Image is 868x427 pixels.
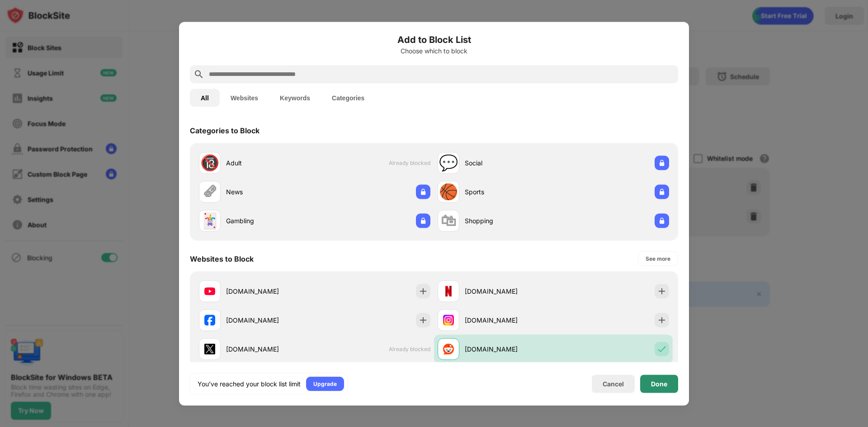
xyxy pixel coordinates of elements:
div: Social [465,158,553,168]
div: 🔞 [200,154,219,172]
div: 🗞 [202,183,217,201]
div: News [226,187,315,197]
span: Already blocked [389,346,430,352]
div: Sports [465,187,553,197]
h6: Add to Block List [190,33,678,46]
div: Choose which to block [190,47,678,54]
img: favicons [204,286,215,296]
img: favicons [204,343,215,354]
img: favicons [204,314,215,325]
img: favicons [443,286,454,296]
img: search.svg [193,69,204,80]
img: favicons [443,314,454,325]
button: Keywords [269,89,321,107]
div: [DOMAIN_NAME] [226,286,315,296]
button: Categories [321,89,375,107]
div: [DOMAIN_NAME] [226,344,315,354]
div: Done [651,380,667,387]
div: [DOMAIN_NAME] [465,344,553,354]
div: [DOMAIN_NAME] [226,315,315,325]
div: 🏀 [439,183,458,201]
div: You’ve reached your block list limit [198,379,301,388]
div: [DOMAIN_NAME] [465,286,553,296]
div: 💬 [439,154,458,172]
div: 🛍 [441,211,456,230]
div: Gambling [226,216,315,225]
span: Already blocked [389,160,430,166]
div: Upgrade [313,379,337,388]
button: All [190,89,220,107]
div: Shopping [465,216,553,225]
div: Cancel [603,380,624,388]
div: 🃏 [200,211,219,230]
div: Adult [226,158,315,168]
div: Websites to Block [190,254,254,263]
button: Websites [220,89,269,107]
div: Categories to Block [190,126,259,135]
img: favicons [443,343,454,354]
div: See more [646,254,670,263]
div: [DOMAIN_NAME] [465,315,553,325]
